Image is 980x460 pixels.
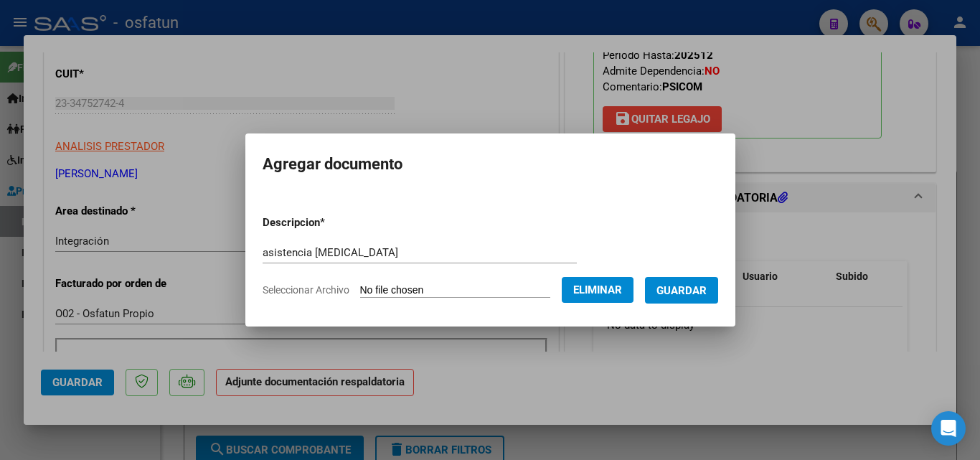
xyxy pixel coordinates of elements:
span: Seleccionar Archivo [263,284,349,296]
button: Eliminar [562,277,633,303]
div: Open Intercom Messenger [931,411,966,446]
span: Guardar [656,284,707,297]
button: Guardar [645,277,718,304]
p: Descripcion [263,215,400,231]
span: Eliminar [573,283,622,296]
h2: Agregar documento [263,151,718,178]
